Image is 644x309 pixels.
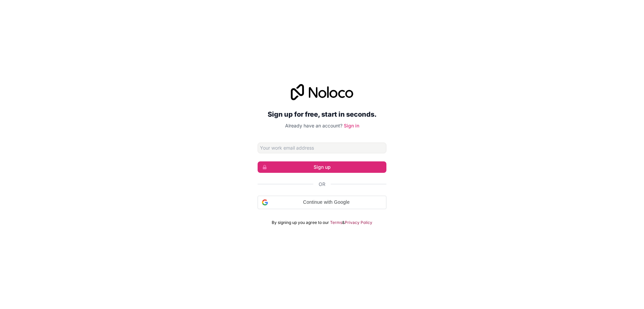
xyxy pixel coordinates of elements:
a: Terms [330,220,342,225]
div: Continue with Google [258,196,386,209]
span: Or [319,181,325,188]
a: Privacy Policy [345,220,372,225]
button: Sign up [258,161,386,173]
input: Email address [258,143,386,153]
span: By signing up you agree to our [272,220,329,225]
span: & [342,220,345,225]
span: Already have an account? [285,123,342,128]
a: Sign in [344,123,359,128]
span: Continue with Google [271,199,382,206]
h2: Sign up for free, start in seconds. [258,108,386,120]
